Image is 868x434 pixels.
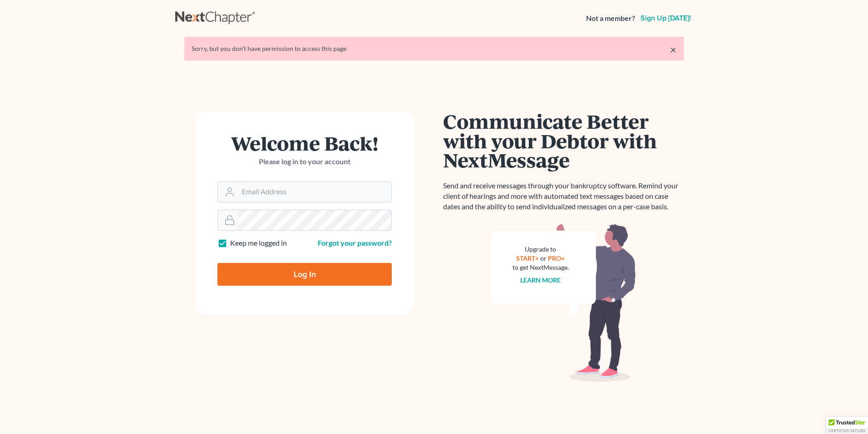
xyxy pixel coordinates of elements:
img: nextmessage_bg-59042aed3d76b12b5cd301f8e5b87938c9018125f34e5fa2b7a6b67550977c72.svg [491,223,636,382]
a: Forgot your password? [318,238,392,247]
h1: Welcome Back! [217,133,392,153]
a: Sign up [DATE]! [639,15,693,22]
strong: Not a member? [586,13,635,24]
p: Send and receive messages through your bankruptcy software. Remind your client of hearings and mo... [443,181,684,212]
label: Keep me logged in [230,238,287,248]
div: Upgrade to [513,245,569,254]
input: Log In [217,263,392,286]
div: to get NextMessage. [513,263,569,272]
a: × [670,44,676,55]
p: Please log in to your account [217,156,392,167]
a: Learn more [521,276,561,284]
div: Sorry, but you don't have permission to access this page [192,44,676,53]
div: TrustedSite Certified [826,417,868,434]
a: PRO+ [548,254,565,262]
input: Email Address [238,182,391,202]
a: START+ [517,254,539,262]
span: or [541,254,547,262]
h1: Communicate Better with your Debtor with NextMessage [443,111,684,170]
